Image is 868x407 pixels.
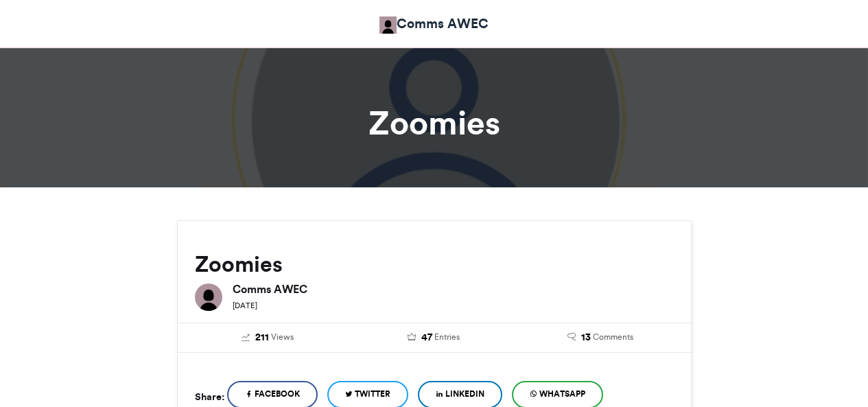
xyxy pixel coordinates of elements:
a: 47 Entries [361,330,507,345]
img: Comms AWEC [195,283,222,311]
span: 13 [581,330,591,345]
span: 211 [255,330,269,345]
img: Comms AWEC [379,16,397,34]
h1: Zoomies [54,106,815,139]
span: Entries [434,331,460,343]
span: 47 [421,330,432,345]
span: Comments [593,331,633,343]
h2: Zoomies [195,252,674,277]
span: Facebook [255,388,300,400]
a: 13 Comments [528,330,674,345]
small: [DATE] [233,301,257,310]
a: 211 Views [195,330,341,345]
span: Views [271,331,294,343]
span: LinkedIn [445,388,484,400]
h6: Comms AWEC [233,283,674,294]
span: Twitter [355,388,390,400]
span: WhatsApp [539,388,585,400]
h5: Share: [195,388,224,406]
a: Comms AWEC [379,14,489,34]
